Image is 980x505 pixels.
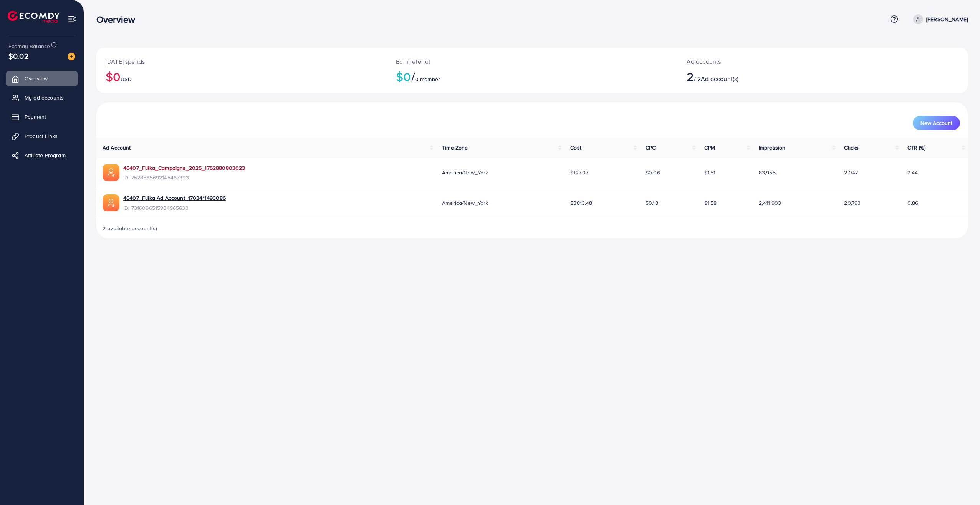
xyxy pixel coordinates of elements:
span: 0 member [415,75,440,83]
span: / [411,68,415,85]
span: 2.44 [907,169,918,176]
span: Product Links [25,132,58,140]
p: Ad accounts [687,57,886,66]
img: image [68,53,75,60]
img: ic-ads-acc.e4c84228.svg [103,194,119,211]
span: CPM [704,144,715,151]
p: [PERSON_NAME] [926,15,968,24]
button: New Account [913,116,960,130]
span: New Account [920,120,952,126]
img: ic-ads-acc.e4c84228.svg [103,164,119,181]
a: Overview [6,71,78,86]
h3: Overview [96,14,141,25]
span: 83,955 [759,169,776,176]
span: ID: 7316096515984965633 [123,204,226,212]
span: $0.18 [646,199,658,207]
span: $0.06 [646,169,660,176]
span: Ecomdy Balance [8,42,50,50]
span: USD [121,75,131,83]
a: 46407_Fliika Ad Account_1703411493086 [123,194,226,202]
span: 2,047 [844,169,858,176]
span: Overview [25,75,48,82]
p: [DATE] spends [106,57,377,66]
span: $1.58 [704,199,717,207]
span: $3813.48 [570,199,592,207]
a: Product Links [6,128,78,144]
span: America/New_York [442,199,488,207]
span: Cost [570,144,581,151]
img: logo [8,11,60,23]
span: My ad accounts [25,94,64,101]
span: Ad Account [103,144,131,151]
a: [PERSON_NAME] [910,14,968,24]
a: 46407_Fliika_Campaigns_2025_1752880803023 [123,164,245,172]
span: ID: 7528565692145467393 [123,174,245,181]
a: My ad accounts [6,90,78,105]
span: $0.02 [8,50,29,61]
span: 0.86 [907,199,919,207]
p: Earn referral [396,57,668,66]
span: $127.07 [570,169,588,176]
img: menu [68,15,76,23]
span: Time Zone [442,144,468,151]
iframe: Chat [947,470,974,499]
span: 2 available account(s) [103,224,157,232]
span: Payment [25,113,46,121]
span: Clicks [844,144,859,151]
h2: $0 [396,69,668,84]
span: CTR (%) [907,144,925,151]
span: $1.51 [704,169,716,176]
span: Ad account(s) [701,75,738,83]
h2: / 2 [687,69,886,84]
span: 2 [687,68,694,85]
a: Affiliate Program [6,148,78,163]
span: CPC [646,144,656,151]
span: 2,411,903 [759,199,781,207]
h2: $0 [106,69,377,84]
span: Affiliate Program [25,151,66,159]
span: Impression [759,144,786,151]
span: America/New_York [442,169,488,176]
span: 20,793 [844,199,861,207]
a: Payment [6,109,78,125]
